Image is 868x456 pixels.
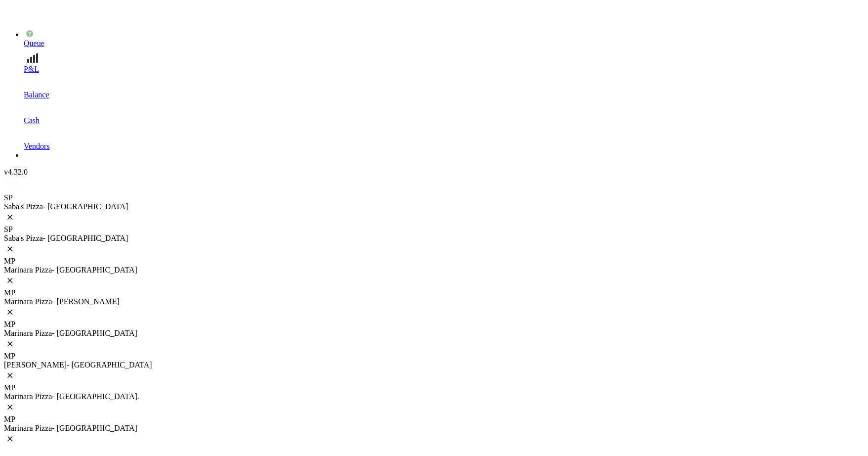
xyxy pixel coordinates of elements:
[4,257,864,266] div: MP
[4,193,864,202] div: SP
[24,142,49,150] span: Vendors
[24,125,864,151] a: Vendors
[4,361,864,369] div: [PERSON_NAME]- [GEOGRAPHIC_DATA]
[4,297,864,306] div: Marinara Pizza- [PERSON_NAME]
[4,225,864,234] div: SP
[24,116,40,125] span: Cash
[24,74,864,99] a: Balance
[24,22,864,48] a: Queue
[4,320,864,329] div: MP
[4,352,864,361] div: MP
[24,39,44,47] span: Queue
[4,288,864,297] div: MP
[24,99,864,125] a: Cash
[24,65,39,73] span: P&L
[24,91,49,99] span: Balance
[4,392,864,401] div: Marinara Pizza- [GEOGRAPHIC_DATA].
[4,415,864,424] div: MP
[4,266,864,274] div: Marinara Pizza- [GEOGRAPHIC_DATA]
[4,329,864,338] div: Marinara Pizza- [GEOGRAPHIC_DATA]
[4,383,864,392] div: MP
[24,48,864,74] a: P&L
[4,424,864,433] div: Marinara Pizza- [GEOGRAPHIC_DATA]
[4,202,864,211] div: Saba's Pizza- [GEOGRAPHIC_DATA]
[4,234,864,243] div: Saba's Pizza- [GEOGRAPHIC_DATA]
[4,168,864,177] div: v 4.32.0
